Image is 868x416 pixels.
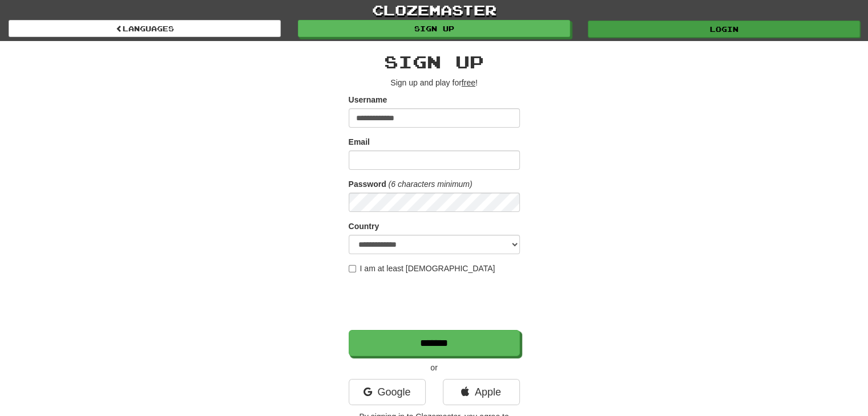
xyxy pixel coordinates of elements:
iframe: reCAPTCHA [349,280,522,324]
label: Password [349,178,386,190]
input: I am at least [DEMOGRAPHIC_DATA] [349,265,356,272]
p: Sign up and play for ! [349,77,520,88]
u: free [462,78,475,87]
h2: Sign up [349,52,520,71]
p: or [349,362,520,373]
a: Languages [9,20,281,37]
label: I am at least [DEMOGRAPHIC_DATA] [349,263,495,274]
a: Apple [443,379,520,405]
label: Country [349,221,380,232]
a: Login [588,21,860,38]
label: Email [349,136,370,148]
a: Sign up [298,20,570,37]
label: Username [349,94,387,105]
em: (6 characters minimum) [389,180,473,189]
a: Google [349,379,426,405]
